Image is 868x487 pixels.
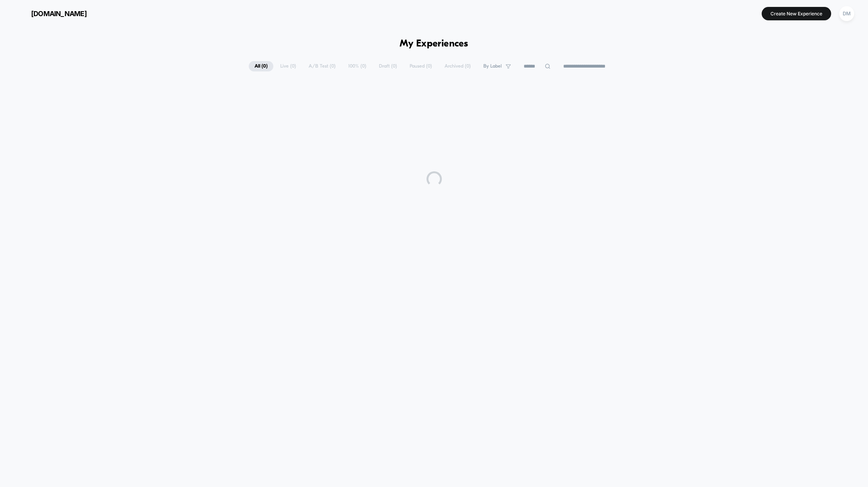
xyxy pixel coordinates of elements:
div: DM [839,6,854,21]
button: Create New Experience [762,7,831,20]
button: [DOMAIN_NAME] [12,7,89,20]
h1: My Experiences [400,38,468,50]
span: All ( 0 ) [249,61,273,71]
button: DM [837,6,856,22]
span: By Label [483,63,502,69]
span: [DOMAIN_NAME] [31,10,87,18]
